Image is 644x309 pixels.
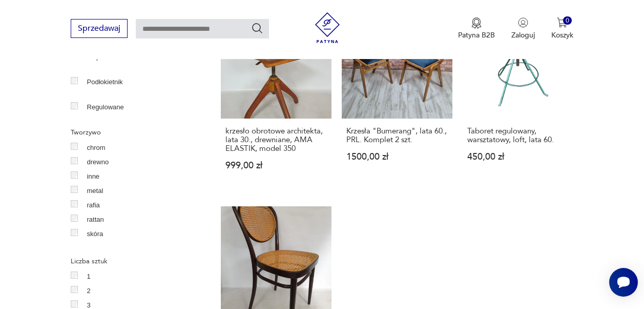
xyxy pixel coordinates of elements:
p: Liczba sztuk [71,256,196,267]
p: chrom [87,142,106,153]
button: Szukaj [251,22,263,34]
p: Koszyk [551,30,573,40]
p: 1500,00 zł [346,152,448,161]
img: Ikonka użytkownika [518,17,528,28]
img: Patyna - sklep z meblami i dekoracjami vintage [312,12,343,43]
p: Podłokietnik [87,76,123,88]
button: Sprzedawaj [71,19,128,38]
img: Ikona medalu [471,17,482,29]
p: Zaloguj [511,30,535,40]
p: Tworzywo [71,127,196,138]
button: Patyna B2B [458,17,495,40]
p: tkanina [87,243,109,254]
a: Sprzedawaj [71,26,128,33]
div: 0 [563,16,572,25]
button: Zaloguj [511,17,535,40]
p: metal [87,185,103,197]
a: Krzesła "Bumerang", lata 60., PRL. Komplet 2 szt.Krzesła "Bumerang", lata 60., PRL. Komplet 2 szt... [342,8,452,190]
h3: krzesło obrotowe architekta, lata 30., drewniane, AMA ELASTIK, model 350 [225,127,327,153]
a: Ikona medaluPatyna B2B [458,17,495,40]
h3: Taboret regulowany, warsztatowy, loft, lata 60. [467,127,569,144]
a: Taboret regulowany, warsztatowy, loft, lata 60.Taboret regulowany, warsztatowy, loft, lata 60.450... [463,8,573,190]
p: inne [87,171,100,182]
h3: Krzesła "Bumerang", lata 60., PRL. Komplet 2 szt. [346,127,448,144]
iframe: Smartsupp widget button [609,268,638,297]
p: Regulowane [87,102,124,113]
p: 1 [87,271,91,282]
p: rattan [87,214,104,225]
p: drewno [87,157,109,168]
p: 999,00 zł [225,161,327,170]
p: skóra [87,228,103,240]
a: krzesło obrotowe architekta, lata 30., drewniane, AMA ELASTIK, model 350krzesło obrotowe architek... [221,8,331,190]
p: 450,00 zł [467,152,569,161]
button: 0Koszyk [551,17,573,40]
p: Patyna B2B [458,30,495,40]
p: rafia [87,200,100,211]
p: 2 [87,285,91,297]
img: Ikona koszyka [557,17,567,28]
